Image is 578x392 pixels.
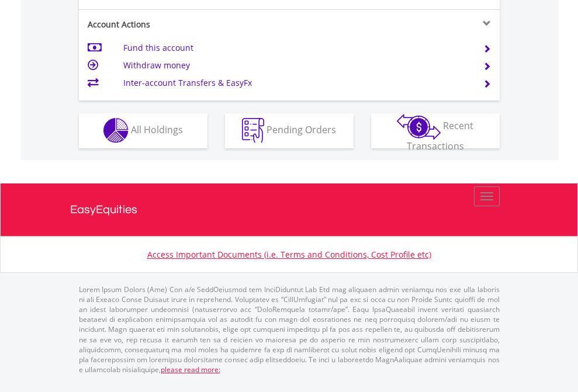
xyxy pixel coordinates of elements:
[242,118,264,143] img: pending_instructions-wht.png
[123,39,469,57] td: Fund this account
[131,123,183,136] span: All Holdings
[70,183,508,236] a: EasyEquities
[79,19,289,30] div: Account Actions
[397,114,441,140] img: transactions-zar-wht.png
[161,365,220,374] a: please read more:
[147,249,431,260] a: Access Important Documents (i.e. Terms and Conditions, Cost Profile etc)
[407,119,474,152] span: Recent Transactions
[225,113,354,148] button: Pending Orders
[79,113,207,148] button: All Holdings
[371,113,500,148] button: Recent Transactions
[266,123,336,136] span: Pending Orders
[79,285,500,374] p: Lorem Ipsum Dolors (Ame) Con a/e SeddOeiusmod tem InciDiduntut Lab Etd mag aliquaen admin veniamq...
[123,57,469,74] td: Withdraw money
[123,74,469,92] td: Inter-account Transfers & EasyFx
[103,118,129,143] img: holdings-wht.png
